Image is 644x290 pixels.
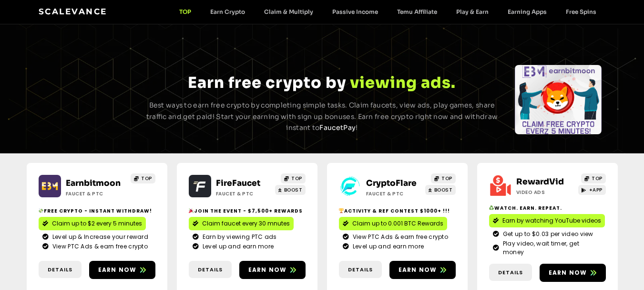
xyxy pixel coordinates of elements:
span: TOP [592,175,603,182]
a: Passive Income [323,8,388,15]
a: Earn now [239,261,306,279]
a: Scalevance [39,7,107,16]
p: Best ways to earn free crypto by completing simple tasks. Claim faucets, view ads, play games, sh... [145,100,500,134]
span: Level up and earn more [200,242,274,251]
span: Details [498,269,523,277]
h2: Watch. Earn. Repeat. [489,204,606,212]
a: TOP [431,173,456,183]
span: Details [48,266,72,274]
span: Claim up to 0.001 BTC Rewards [352,219,443,228]
h2: Free crypto - Instant withdraw! [39,207,155,215]
a: Claim up to $2 every 5 minutes [39,217,146,230]
span: +APP [589,186,603,193]
span: Details [198,266,223,274]
span: Earn by watching YouTube videos [502,216,601,225]
a: Earn Crypto [201,8,255,15]
a: Earn now [540,264,606,282]
h2: Video ads [516,189,576,196]
span: Claim up to $2 every 5 minutes [52,219,142,228]
img: 💸 [39,208,43,213]
span: TOP [141,175,152,182]
span: Level up & Increase your reward [50,233,148,241]
span: Play video, wait timer, get money [501,239,602,257]
span: Earn by viewing PTC ads [200,233,277,241]
a: Earn by watching YouTube videos [489,214,605,227]
a: Temu Affiliate [388,8,447,15]
a: TOP [170,8,201,15]
a: Claim & Multiply [255,8,323,15]
span: BOOST [284,186,303,193]
a: BOOST [425,185,456,195]
h2: Faucet & PTC [366,190,426,197]
span: Get up to $0.03 per video view [501,230,593,238]
a: Earn now [89,261,155,279]
h2: Faucet & PTC [66,190,125,197]
a: Details [339,261,382,279]
a: Claim faucet every 30 mnutes [189,217,294,230]
span: TOP [291,175,302,182]
span: Claim faucet every 30 mnutes [202,219,290,228]
img: ♻️ [489,205,494,210]
span: Earn now [98,266,137,274]
span: TOP [441,175,452,182]
nav: Menu [170,8,606,15]
a: FaucetPay [319,123,356,132]
span: Earn free crypto by [188,73,346,92]
a: CryptoFlare [366,178,417,188]
a: TOP [581,173,606,183]
a: Play & Earn [447,8,498,15]
a: Details [489,264,532,281]
span: Earn now [248,266,287,274]
span: BOOST [434,186,453,193]
a: Earn now [389,261,456,279]
a: TOP [281,173,306,183]
h2: Faucet & PTC [216,190,276,197]
a: +APP [578,185,606,195]
div: Slides [515,65,602,134]
a: Earning Apps [498,8,556,15]
a: FireFaucet [216,178,260,188]
span: Earn now [399,266,437,274]
a: Free Spins [556,8,606,15]
img: 🏆 [339,208,344,213]
span: View PTC Ads & earn free crypto [50,242,148,251]
span: Earn now [549,269,587,277]
h2: Activity & ref contest $1000+ !!! [339,207,456,215]
span: Level up and earn more [350,242,424,251]
a: TOP [131,173,155,183]
img: 🎉 [189,208,194,213]
a: Details [189,261,232,279]
h2: Join the event - $7,500+ Rewards [189,207,306,215]
a: RewardVid [516,177,564,187]
span: Details [348,266,373,274]
a: Claim up to 0.001 BTC Rewards [339,217,447,230]
div: Slides [42,65,129,134]
a: Details [39,261,82,279]
a: BOOST [275,185,306,195]
a: Earnbitmoon [66,178,121,188]
span: View PTC Ads & earn free crypto [350,233,448,241]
